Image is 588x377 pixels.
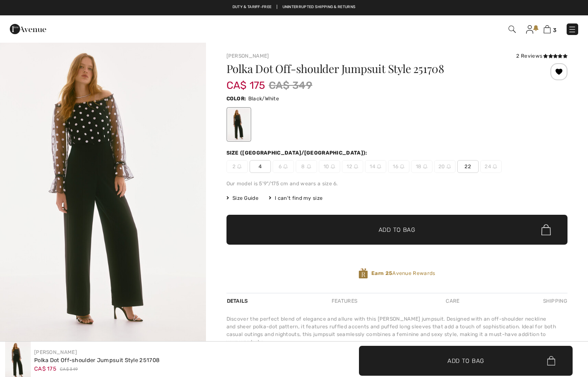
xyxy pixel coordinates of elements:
[377,164,381,169] img: ring-m.svg
[541,224,551,235] img: Bag.svg
[509,26,516,33] img: Search
[547,356,555,365] img: Bag.svg
[447,356,484,365] span: Add to Bag
[226,194,259,202] span: Size Guide
[354,164,358,169] img: ring-m.svg
[324,293,365,309] div: Features
[371,270,392,276] strong: Earn 25
[480,160,502,173] span: 24
[359,346,573,376] button: Add to Bag
[400,164,404,169] img: ring-m.svg
[411,160,432,173] span: 18
[493,164,497,169] img: ring-m.svg
[227,108,250,140] div: Black/White
[250,160,271,173] span: 4
[423,164,427,169] img: ring-m.svg
[544,24,556,34] a: 3
[541,293,567,309] div: Shipping
[226,71,265,91] span: CA$ 175
[516,52,567,60] div: 2 Reviews
[296,160,317,173] span: 8
[359,268,368,279] img: Avenue Rewards
[10,24,46,32] a: 1ère Avenue
[447,164,451,169] img: ring-m.svg
[226,293,250,309] div: Details
[388,160,409,173] span: 16
[269,194,323,202] div: I can't find my size
[379,225,415,234] span: Add to Bag
[226,160,248,173] span: 2
[34,349,77,355] a: [PERSON_NAME]
[273,160,294,173] span: 6
[248,96,279,102] span: Black/White
[544,25,551,33] img: Shopping Bag
[319,160,340,173] span: 10
[331,164,335,169] img: ring-m.svg
[568,25,576,34] img: Menu
[34,356,159,365] div: Polka Dot Off-shoulder Jumpsuit Style 251708
[226,215,567,245] button: Add to Bag
[237,164,241,169] img: ring-m.svg
[226,96,247,102] span: Color:
[226,149,369,157] div: Size ([GEOGRAPHIC_DATA]/[GEOGRAPHIC_DATA]):
[342,160,363,173] span: 12
[226,180,567,187] div: Our model is 5'9"/175 cm and wears a size 6.
[226,63,511,74] h1: Polka Dot Off-shoulder Jumpsuit Style 251708
[553,27,556,33] span: 3
[34,365,56,372] span: CA$ 175
[10,20,46,38] img: 1ère Avenue
[371,269,435,277] span: Avenue Rewards
[434,160,456,173] span: 20
[283,164,288,169] img: ring-m.svg
[60,366,78,373] span: CA$ 349
[226,315,567,346] div: Discover the perfect blend of elegance and allure with this [PERSON_NAME] jumpsuit. Designed with...
[526,25,533,34] img: My Info
[226,53,269,59] a: [PERSON_NAME]
[457,160,479,173] span: 22
[365,160,386,173] span: 14
[438,293,467,309] div: Care
[307,164,311,169] img: ring-m.svg
[269,78,312,93] span: CA$ 349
